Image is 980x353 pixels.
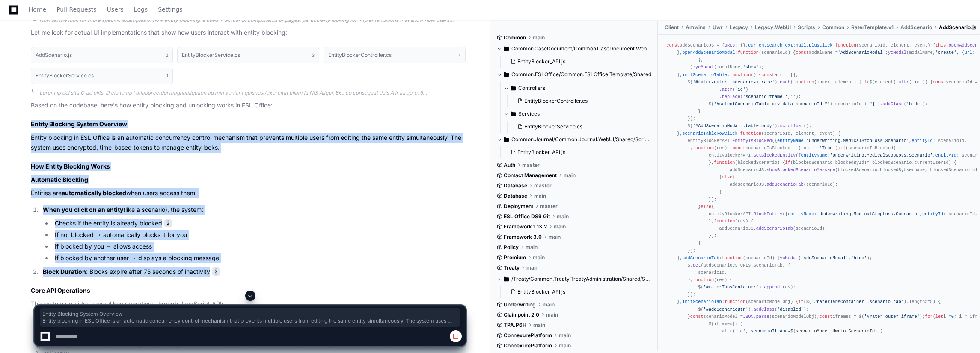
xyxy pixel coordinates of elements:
span: const [732,145,745,151]
p: Entities are when users access them: [31,188,466,198]
span: append [764,285,780,290]
span: index, element [817,80,854,85]
span: Treaty [504,264,520,271]
span: Common [504,34,526,41]
span: Legacy.WebUI [755,24,791,31]
span: entityId [935,153,956,158]
span: Uwr [713,24,723,31]
span: scenarioId [761,50,788,55]
span: function [693,277,714,282]
span: Pull Requests [56,7,96,12]
strong: automatically blocked [62,189,126,196]
span: main [557,213,569,220]
span: EntityBlocker_API.js [517,58,565,65]
span: main [526,244,538,251]
span: res [716,277,724,282]
h3: Automatic Blocking [31,175,466,184]
span: Common.Journal/Common.Journal.WebUI/Shared/Scripts/EntityBlocker [511,136,651,143]
span: url [965,50,972,55]
span: 'create' [935,50,956,55]
button: Common.CaseDocument/Common.CaseDocument.WebUI/Shared/Scripts/EntityBlocker [497,42,651,56]
p: Entity blocking in ESL Office is an automatic concurrency control mechanism that prevents multipl... [31,133,466,153]
span: 'show' [743,65,759,70]
strong: Block Duration [43,268,86,275]
p: Let me look for actual UI implementations that show how users interact with entity blocking: [31,28,466,38]
span: function [714,160,735,165]
span: Settings [158,7,182,12]
span: Framework 1.13.2 [504,223,547,230]
h1: EntityBlockerController.cs [328,53,392,58]
span: Common.ESLOffice/Common.ESLOffice.Template/Shared [511,71,651,78]
span: function [835,43,856,48]
span: master [534,182,552,189]
span: addScenarioTab [766,182,803,187]
li: If not blocked → automatically blocks it for you [52,230,466,240]
span: entityId [912,138,932,143]
button: Common.ESLOffice/Common.ESLOffice.Template/Shared [497,68,651,81]
span: '#raterTabsContainer' [704,285,759,290]
span: attr [899,80,909,85]
span: 'hide' [906,101,922,107]
span: EntityIsBlocked [732,138,772,143]
span: GetBlockedEntity [754,153,796,158]
h3: Core API Operations [31,286,466,295]
svg: Directory [504,274,509,284]
span: function [722,255,743,261]
span: blockedByUsername [880,167,925,172]
span: entityName [777,138,804,143]
span: function [738,50,759,55]
span: AddScenario.js [939,24,977,31]
span: Scripts [798,24,815,31]
span: currentUserId [914,160,948,165]
span: openAddScenarioModal [682,50,735,55]
span: this [935,43,946,48]
strong: When you click on an entity [43,206,123,213]
span: main [564,172,576,179]
span: 'Underwriting.MedicalStopLoss.Scenario' [806,138,909,143]
span: AddScenario [900,24,932,31]
button: EntityBlockerService.cs1 [31,68,173,84]
span: EntityBlocker_API.js [517,149,565,156]
span: 4 [458,52,461,59]
button: EntityBlocker_API.js [507,56,646,68]
span: scenarioTableRowClick [682,131,737,136]
span: ycModal [888,50,906,55]
p: Based on the codebase, here's how entity blocking and unlocking works in ESL Office: [31,101,466,110]
span: Database [504,193,527,199]
span: BlockEntity [754,211,783,217]
span: EntityBlockerService.cs [524,123,582,130]
h1: EntityBlockerService.cs [36,73,94,78]
svg: Directory [504,44,509,54]
span: showBlockedScenarioMessage [766,167,835,172]
span: 1 [166,72,168,79]
span: main [533,34,545,41]
span: ycModal [695,65,714,70]
span: get [693,263,701,268]
button: EntityBlockerService.cs3 [177,47,319,63]
span: '"]' [867,101,878,107]
svg: Directory [511,109,516,119]
span: 3 [212,267,220,276]
span: Entity Blocking System Overview Entity blocking in ESL Office is an automatic concurrency control... [42,311,458,324]
span: scrollbar [780,123,803,128]
button: Common.Journal/Common.Journal.WebUI/Shared/Scripts/EntityBlocker [497,133,651,146]
span: scenarioId, element, event [859,43,927,48]
span: 'scenarioIframe-' [743,94,788,99]
span: const [666,43,680,48]
button: /Treaty/Common.Treaty.TreatyAdministration/Shared/Scripts/EntityBlocker [497,272,651,286]
span: 'Underwriting.MedicalStopLoss.Scenario' [830,153,932,158]
span: ycModal [780,255,798,261]
span: function [730,72,751,77]
span: else [701,204,711,209]
svg: Directory [504,69,509,80]
span: 2 [166,52,168,59]
span: null [796,43,806,48]
button: AddScenario.js2 [31,47,173,63]
span: addScenarioTab [756,226,793,231]
span: Controllers [518,85,545,92]
h1: EntityBlockerService.cs [182,53,240,58]
span: res [716,145,724,151]
span: function [693,145,714,151]
span: URLs [725,43,735,48]
li: If blocked by another user → displays a blocking message [52,253,466,263]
